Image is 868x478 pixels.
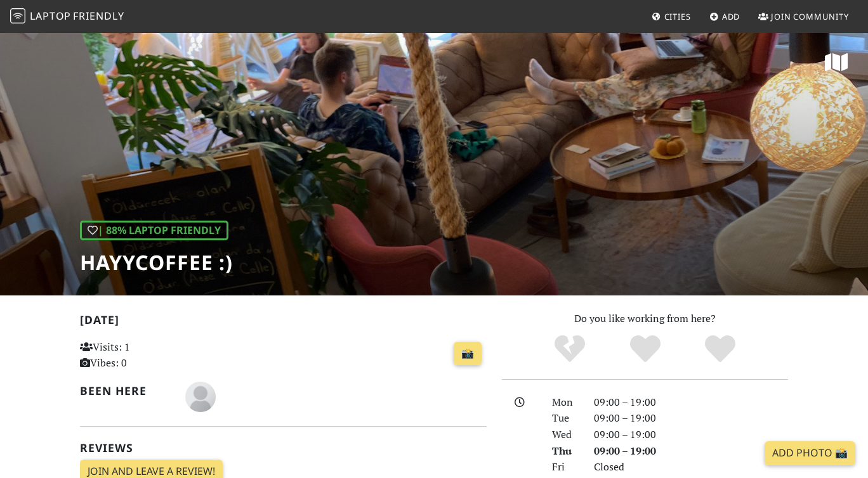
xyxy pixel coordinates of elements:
a: 📸 [454,342,482,366]
h1: hayycoffee :) [80,250,233,275]
a: Join Community [753,5,854,28]
span: TzwSVsOw TzwSVsOw [185,389,216,403]
p: Visits: 1 Vibes: 0 [80,339,206,371]
h2: Been here [80,384,170,397]
div: Thu [544,443,586,460]
p: Do you like working from here? [502,311,788,327]
div: Tue [544,410,586,427]
img: blank-535327c66bd565773addf3077783bbfce4b00ec00e9fd257753287c682c7fa38.png [185,382,216,412]
div: No [532,333,607,365]
div: 09:00 – 19:00 [586,427,796,443]
div: Wed [544,427,586,443]
span: Friendly [73,9,124,23]
div: 09:00 – 19:00 [586,443,796,460]
span: Cities [664,11,691,22]
div: 09:00 – 19:00 [586,410,796,427]
a: Cities [647,5,696,28]
div: | 88% Laptop Friendly [80,221,228,241]
span: Laptop [30,9,71,23]
span: Add [722,11,740,22]
h2: [DATE] [80,313,487,332]
div: Closed [586,459,796,475]
a: Add Photo 📸 [765,441,855,465]
a: Add [704,5,746,28]
div: 09:00 – 19:00 [586,394,796,411]
h2: Reviews [80,441,487,455]
img: LaptopFriendly [10,8,25,23]
span: Join Community [771,11,849,22]
div: Mon [544,394,586,411]
div: Definitely! [683,333,758,365]
a: LaptopFriendly LaptopFriendly [10,6,124,28]
div: Yes [607,333,683,365]
div: Fri [544,459,586,475]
